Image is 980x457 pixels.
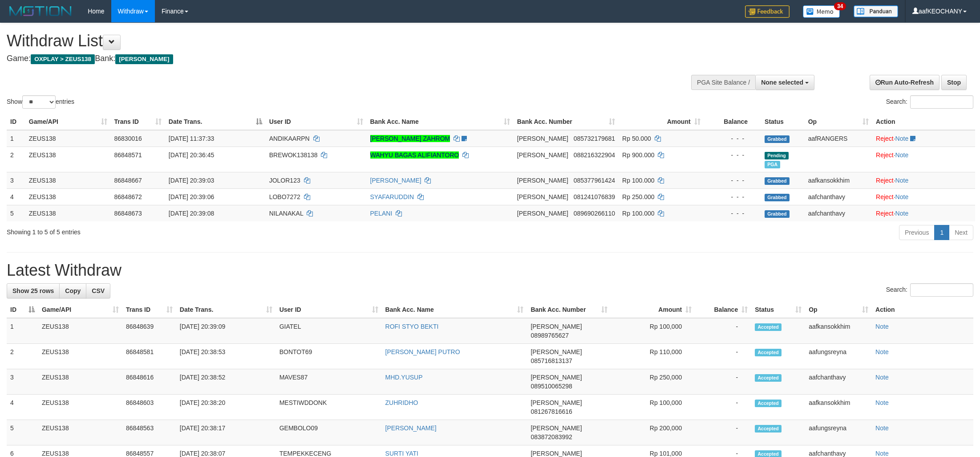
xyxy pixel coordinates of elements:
td: aafkansokkhim [805,172,872,188]
span: Accepted [755,400,782,407]
span: Copy [65,287,81,294]
span: Accepted [755,349,782,356]
div: - - - [708,192,757,201]
span: [PERSON_NAME] [517,210,568,217]
span: Rp 250.000 [622,193,654,200]
span: Grabbed [765,210,790,218]
a: SURTI YATI [385,450,418,457]
td: · [872,147,975,172]
td: ZEUS138 [38,369,122,395]
h1: Latest Withdraw [7,261,973,279]
a: Note [895,210,909,217]
td: - [695,318,751,344]
th: Date Trans.: activate to sort column descending [165,114,266,130]
span: [PERSON_NAME] [115,54,173,64]
select: Showentries [22,95,56,109]
td: ZEUS138 [25,172,111,188]
td: Rp 100,000 [611,318,695,344]
td: · [872,205,975,221]
td: [DATE] 20:38:52 [176,369,276,395]
td: ZEUS138 [38,344,122,369]
span: Grabbed [765,194,790,201]
span: [PERSON_NAME] [530,374,582,381]
span: Copy 089690266110 to clipboard [574,210,615,217]
h4: Game: Bank: [7,54,644,63]
td: [DATE] 20:38:53 [176,344,276,369]
a: Note [895,135,909,142]
td: MAVES87 [276,369,382,395]
span: 86848673 [114,210,142,217]
a: Run Auto-Refresh [870,75,940,90]
label: Show entries [7,95,74,109]
span: [DATE] 11:37:33 [169,135,214,142]
span: BREWOK138138 [269,151,318,159]
a: Stop [941,75,967,90]
a: Note [875,424,889,432]
td: - [695,344,751,369]
td: Rp 200,000 [611,420,695,445]
a: Next [949,225,973,240]
th: Balance [704,114,761,130]
td: 3 [7,172,25,188]
td: - [695,395,751,420]
div: - - - [708,176,757,185]
span: [PERSON_NAME] [517,135,568,142]
a: [PERSON_NAME] ZAHROM [370,135,450,142]
td: GIATEL [276,318,382,344]
td: 2 [7,147,25,172]
a: [PERSON_NAME] [385,424,437,432]
th: ID [7,114,25,130]
span: [PERSON_NAME] [530,424,582,432]
span: ANDIKAARPN [269,135,310,142]
span: Rp 900.000 [622,151,654,159]
td: Rp 100,000 [611,395,695,420]
span: [DATE] 20:39:08 [169,210,214,217]
label: Search: [886,95,973,109]
th: Game/API: activate to sort column ascending [38,302,122,318]
th: Bank Acc. Name: activate to sort column ascending [382,302,527,318]
span: Copy 081241076839 to clipboard [574,193,615,200]
span: [DATE] 20:39:06 [169,193,214,200]
h1: Withdraw List [7,32,644,50]
div: Showing 1 to 5 of 5 entries [7,224,402,237]
th: Op: activate to sort column ascending [805,302,872,318]
td: 2 [7,344,38,369]
a: Reject [876,151,894,159]
td: aafungsreyna [805,344,872,369]
span: 86848672 [114,193,142,200]
a: Note [875,374,889,381]
span: [PERSON_NAME] [530,399,582,406]
img: Feedback.jpg [745,5,790,18]
a: Note [895,193,909,200]
img: MOTION_logo.png [7,4,74,18]
a: Show 25 rows [7,283,60,298]
span: Accepted [755,425,782,433]
span: OXPLAY > ZEUS138 [31,54,95,64]
td: 86848563 [122,420,176,445]
div: PGA Site Balance / [691,75,755,90]
td: Rp 250,000 [611,369,695,395]
div: - - - [708,209,757,218]
td: 86848639 [122,318,176,344]
td: 3 [7,369,38,395]
span: [PERSON_NAME] [530,323,582,330]
th: Date Trans.: activate to sort column ascending [176,302,276,318]
td: 4 [7,395,38,420]
td: 1 [7,318,38,344]
td: [DATE] 20:38:17 [176,420,276,445]
span: Rp 50.000 [622,135,651,142]
a: ROFI STYO BEKTI [385,323,439,330]
td: [DATE] 20:38:20 [176,395,276,420]
td: aafchanthavy [805,369,872,395]
span: [PERSON_NAME] [517,151,568,159]
td: 5 [7,205,25,221]
td: 86848581 [122,344,176,369]
a: Note [895,177,909,184]
span: JOLOR123 [269,177,300,184]
span: LOBO7272 [269,193,300,200]
span: Rp 100.000 [622,177,654,184]
a: Reject [876,135,894,142]
a: Note [875,348,889,355]
td: 1 [7,130,25,147]
span: [PERSON_NAME] [530,348,582,355]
